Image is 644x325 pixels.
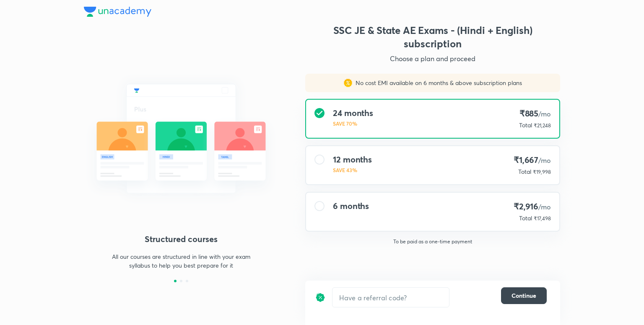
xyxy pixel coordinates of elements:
[534,215,551,222] span: ₹17,498
[538,156,551,165] span: /mo
[352,79,522,87] p: No cost EMI available on 6 months & above subscription plans
[501,287,547,304] button: Continue
[344,79,352,87] img: sales discount
[534,122,551,129] span: ₹21,248
[512,291,536,300] span: Continue
[533,169,551,175] span: ₹19,998
[333,201,369,211] h4: 6 months
[519,214,532,222] p: Total
[333,120,373,127] p: SAVE 70%
[299,238,567,245] p: To be paid as a one-time payment
[518,168,531,176] p: Total
[332,288,449,307] input: Have a referral code?
[538,109,551,118] span: /mo
[108,252,254,270] p: All our courses are structured in line with your exam syllabus to help you best prepare for it
[84,66,278,212] img: daily_live_classes_be8fa5af21.svg
[305,23,560,50] h3: SSC JE & State AE Exams - (Hindi + English) subscription
[516,108,551,119] h4: ₹885
[84,7,151,17] img: Company Logo
[514,155,551,166] h4: ₹1,667
[538,202,551,211] span: /mo
[84,233,278,245] h4: Structured courses
[519,121,532,129] p: Total
[514,201,551,212] h4: ₹2,916
[333,108,373,118] h4: 24 months
[305,54,560,64] p: Choose a plan and proceed
[333,155,372,165] h4: 12 months
[315,287,325,307] img: discount
[333,166,372,174] p: SAVE 43%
